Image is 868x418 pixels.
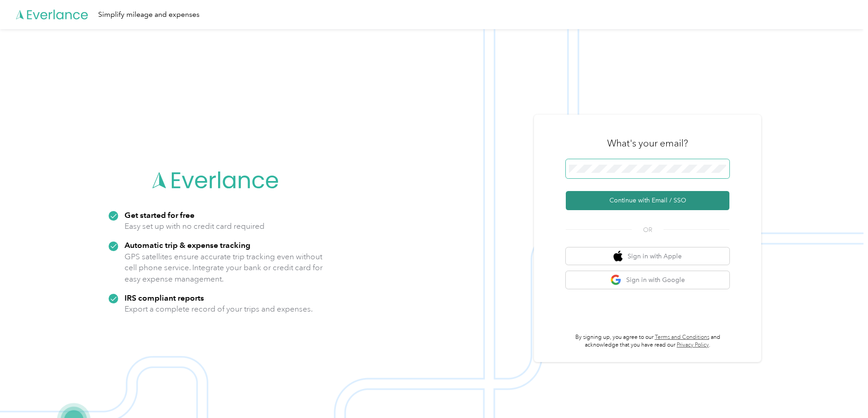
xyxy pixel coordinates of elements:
[655,334,709,341] a: Terms and Conditions
[632,225,663,235] span: OR
[677,342,709,348] a: Privacy Policy
[125,303,313,315] p: Export a complete record of your trips and expenses.
[614,251,623,262] img: apple logo
[566,271,729,289] button: google logoSign in with Google
[566,191,729,210] button: Continue with Email / SSO
[125,293,204,302] strong: IRS compliant reports
[125,240,250,250] strong: Automatic trip & expense tracking
[125,221,264,232] p: Easy set up with no credit card required
[607,137,688,150] h3: What's your email?
[125,210,195,220] strong: Get started for free
[125,251,323,285] p: GPS satellites ensure accurate trip tracking even without cell phone service. Integrate your bank...
[98,9,200,20] div: Simplify mileage and expenses
[566,247,729,265] button: apple logoSign in with Apple
[610,274,622,286] img: google logo
[566,333,729,349] p: By signing up, you agree to our and acknowledge that you have read our .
